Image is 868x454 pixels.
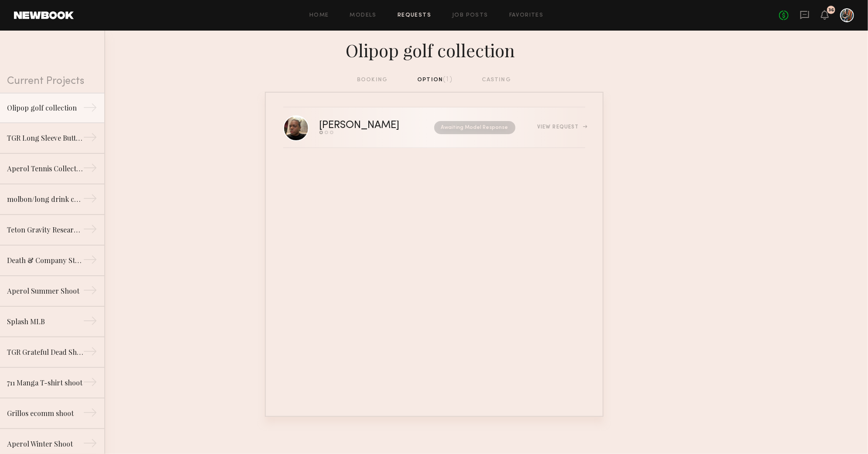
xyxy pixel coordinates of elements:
[452,13,488,18] a: Job Posts
[7,347,83,357] div: TGR Grateful Dead Shoot
[83,436,97,454] div: →
[319,121,417,131] div: [PERSON_NAME]
[7,439,83,449] div: Aperol Winter Shoot
[83,161,97,178] div: →
[7,225,83,235] div: Teton Gravity Research [PERSON_NAME] T-Shirts
[283,107,585,148] a: [PERSON_NAME]Awaiting Model ResponseView Request
[83,314,97,331] div: →
[7,286,83,296] div: Aperol Summer Shoot
[265,38,604,61] div: Olipop golf collection
[7,133,83,143] div: TGR Long Sleeve Button UP
[398,13,431,18] a: Requests
[83,130,97,148] div: →
[309,13,329,18] a: Home
[537,125,585,130] div: View Request
[509,13,544,18] a: Favorites
[434,121,515,134] nb-request-status: Awaiting Model Response
[83,405,97,423] div: →
[83,283,97,301] div: →
[7,378,83,388] div: 711 Manga T-shirt shoot
[83,101,97,118] div: →
[83,253,97,270] div: →
[83,344,97,362] div: →
[7,194,83,204] div: molbon/long drink collab
[7,316,83,327] div: Splash MLB
[828,8,834,13] div: 36
[83,375,97,392] div: →
[7,163,83,174] div: Aperol Tennis Collection
[7,103,83,113] div: Olipop golf collection
[83,222,97,239] div: →
[83,191,97,209] div: →
[350,13,377,18] a: Models
[7,408,83,419] div: Grillos ecomm shoot
[7,255,83,266] div: Death & Company Studio Shoot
